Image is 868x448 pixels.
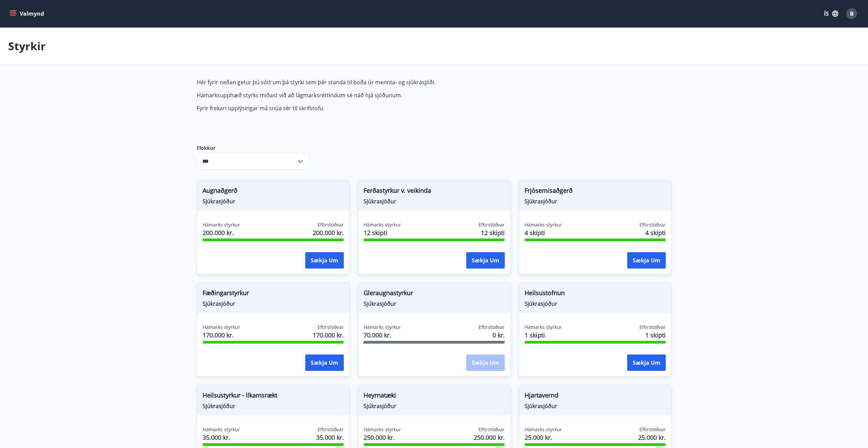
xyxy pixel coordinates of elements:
span: Hjartavernd [525,391,666,402]
button: ÍS [820,8,842,20]
span: 1 skipti [645,331,666,339]
span: Eftirstöðvar [639,221,666,228]
p: Hámarksupphæð styrks miðast við að lágmarksréttindum sé náð hjá sjóðunum. [197,91,519,99]
span: 25.000 kr. [525,433,562,442]
span: Hámarks styrkur [203,221,240,228]
span: Sjúkrasjóður [203,402,344,410]
span: Eftirstöðvar [318,324,344,331]
p: Styrkir [8,39,46,54]
span: Fæðingarstyrkur [203,288,344,300]
span: Hámarks styrkur [203,324,240,331]
span: Hámarks styrkur [364,324,401,331]
span: Sjúkrasjóður [364,402,505,410]
span: Eftirstöðvar [479,426,505,433]
span: 70.000 kr. [364,331,401,339]
button: Sækja um [466,252,505,269]
span: Sjúkrasjóður [364,198,505,205]
span: 0 kr. [492,331,505,339]
span: Hámarks styrkur [525,426,562,433]
span: 250.000 kr. [364,433,401,442]
span: 1 skipti [525,331,562,339]
p: Hér fyrir neðan getur þú sótt um þá styrki sem þér standa til boða úr mennta- og sjúkrasjóði. [197,78,519,86]
span: 200.000 kr. [313,228,344,237]
span: 200.000 kr. [203,228,240,237]
span: Heilsustyrkur - líkamsrækt [203,391,344,402]
span: B [850,10,854,17]
span: 12 skipti [481,228,505,237]
span: 4 skipti [645,228,666,237]
span: 12 skipti [364,228,401,237]
label: Flokkur [197,145,309,151]
button: Sækja um [305,355,344,371]
button: B [843,5,860,22]
button: Sækja um [627,355,666,371]
span: 35.000 kr. [203,433,240,442]
span: Sjúkrasjóður [203,300,344,307]
span: Eftirstöðvar [479,221,505,228]
span: 170.000 kr. [313,331,344,339]
span: Frjósemisaðgerð [525,186,666,198]
span: Eftirstöðvar [479,324,505,331]
span: Sjúkrasjóður [203,198,344,205]
span: 170.000 kr. [203,331,240,339]
button: Sækja um [627,252,666,269]
span: Hámarks styrkur [364,221,401,228]
span: Hámarks styrkur [203,426,240,433]
span: Hámarks styrkur [364,426,401,433]
span: Sjúkrasjóður [525,198,666,205]
p: Fyrir frekari upplýsingar má snúa sér til skrifstofu. [197,104,519,112]
span: Gleraugnastyrkur [364,288,505,300]
button: Sækja um [305,252,344,269]
span: Hámarks styrkur [525,221,562,228]
button: menu [8,8,47,20]
span: Heyrnatæki [364,391,505,402]
span: Sjúkrasjóður [525,402,666,410]
span: 4 skipti [525,228,562,237]
span: Hámarks styrkur [525,324,562,331]
span: Ferðastyrkur v. veikinda [364,186,505,198]
span: Sjúkrasjóður [525,300,666,307]
span: Eftirstöðvar [639,426,666,433]
span: Heilsustofnun [525,288,666,300]
span: Sjúkrasjóður [364,300,505,307]
span: 35.000 kr. [316,433,344,442]
span: Eftirstöðvar [318,221,344,228]
span: Eftirstöðvar [639,324,666,331]
span: Eftirstöðvar [318,426,344,433]
span: Augnaðgerð [203,186,344,198]
span: 25.000 kr. [638,433,666,442]
span: 250.000 kr. [474,433,505,442]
